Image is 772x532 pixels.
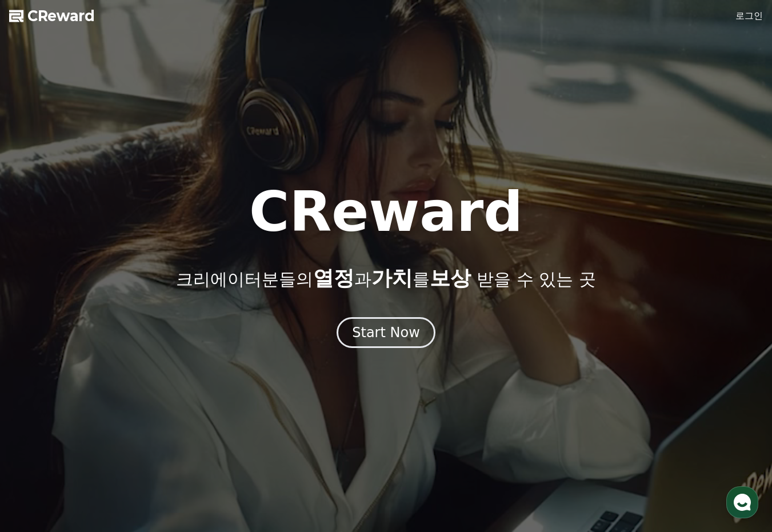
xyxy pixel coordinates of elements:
button: Start Now [337,317,435,348]
p: 크리에이터분들의 과 를 받을 수 있는 곳 [176,267,595,290]
a: CReward [9,7,95,25]
a: 로그인 [735,9,763,23]
h1: CReward [249,185,523,239]
span: CReward [27,7,95,25]
div: Start Now [352,323,420,342]
span: 보상 [430,266,471,290]
span: 가치 [371,266,413,290]
a: Start Now [337,329,435,339]
span: 열정 [313,266,354,290]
